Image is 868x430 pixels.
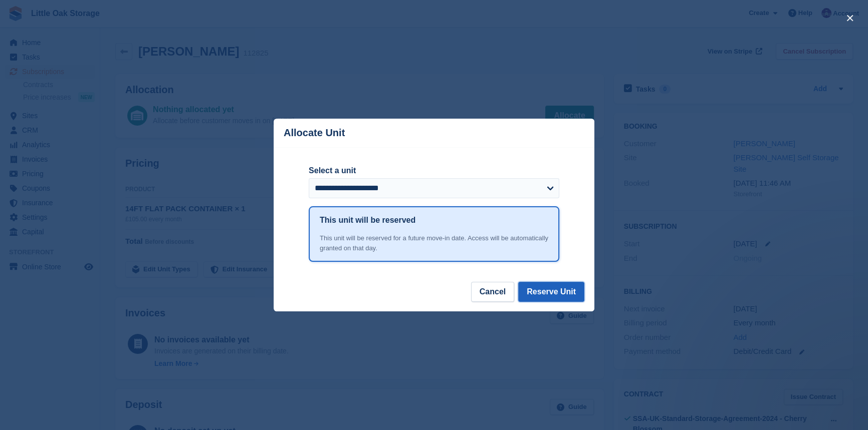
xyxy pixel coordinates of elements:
button: Reserve Unit [518,282,584,302]
p: Allocate Unit [284,127,345,139]
button: close [842,10,858,26]
button: Cancel [471,282,514,302]
div: This unit will be reserved for a future move-in date. Access will be automatically granted on tha... [320,233,548,253]
h1: This unit will be reserved [320,214,415,226]
label: Select a unit [309,165,559,177]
